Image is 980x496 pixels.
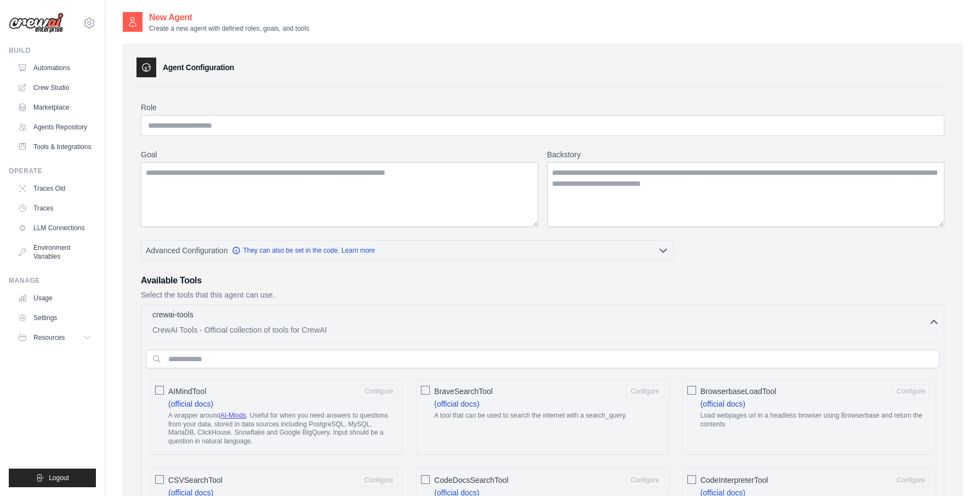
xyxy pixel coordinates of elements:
div: Manage [9,276,96,285]
a: AI-Minds [220,412,246,419]
a: Crew Studio [13,79,96,96]
button: Advanced Configuration They can also be set in the code. Learn more [141,241,673,260]
button: CodeInterpreterTool (official docs) Interprets Python3 code strings with a final print statement. [892,473,930,487]
span: BrowserbaseLoadTool [700,386,777,397]
span: AIMindTool [168,386,206,397]
a: Marketplace [13,99,96,116]
span: Resources [33,333,65,342]
span: CodeDocsSearchTool [434,475,508,486]
div: Build [9,46,96,55]
h3: Agent Configuration [163,62,234,73]
h2: New Agent [149,11,309,24]
button: crewai-tools CrewAI Tools - Official collection of tools for CrewAI [146,309,939,335]
h3: Available Tools [141,274,944,287]
button: AIMindTool (official docs) A wrapper aroundAI-Minds. Useful for when you need answers to question... [360,384,398,398]
a: (official docs) [434,400,479,408]
span: Logout [49,474,69,482]
a: Environment Variables [13,239,96,265]
a: LLM Connections [13,219,96,237]
a: Traces [13,199,96,217]
label: Backstory [547,149,944,160]
p: crewai-tools [152,309,193,320]
a: Tools & Integrations [13,138,96,156]
span: CSVSearchTool [168,475,223,486]
div: Operate [9,167,96,175]
button: BraveSearchTool (official docs) A tool that can be used to search the internet with a search_query. [626,384,664,398]
button: BrowserbaseLoadTool (official docs) Load webpages url in a headless browser using Browserbase and... [892,384,930,398]
button: CSVSearchTool (official docs) A tool that can be used to semantic search a query from a CSV's con... [360,473,398,487]
p: Create a new agent with defined roles, goals, and tools [149,24,309,33]
a: Agents Repository [13,118,96,136]
p: CrewAI Tools - Official collection of tools for CrewAI [152,324,928,335]
p: Select the tools that this agent can use. [141,289,944,300]
span: Advanced Configuration [146,245,227,256]
a: Settings [13,309,96,327]
button: CodeDocsSearchTool (official docs) A tool that can be used to semantic search a query from a Code... [626,473,664,487]
a: (official docs) [168,400,213,408]
p: A wrapper around . Useful for when you need answers to questions from your data, stored in data s... [168,412,398,446]
a: They can also be set in the code. Learn more [232,246,375,255]
a: Automations [13,59,96,77]
button: Logout [9,469,96,487]
p: Load webpages url in a headless browser using Browserbase and return the contents [700,412,930,429]
label: Role [141,102,944,113]
a: Usage [13,289,96,307]
img: Logo [9,13,64,33]
p: A tool that can be used to search the internet with a search_query. [434,412,664,420]
label: Goal [141,149,538,160]
span: CodeInterpreterTool [700,475,768,486]
a: Traces Old [13,180,96,197]
a: (official docs) [700,400,745,408]
span: BraveSearchTool [434,386,493,397]
button: Resources [13,329,96,346]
